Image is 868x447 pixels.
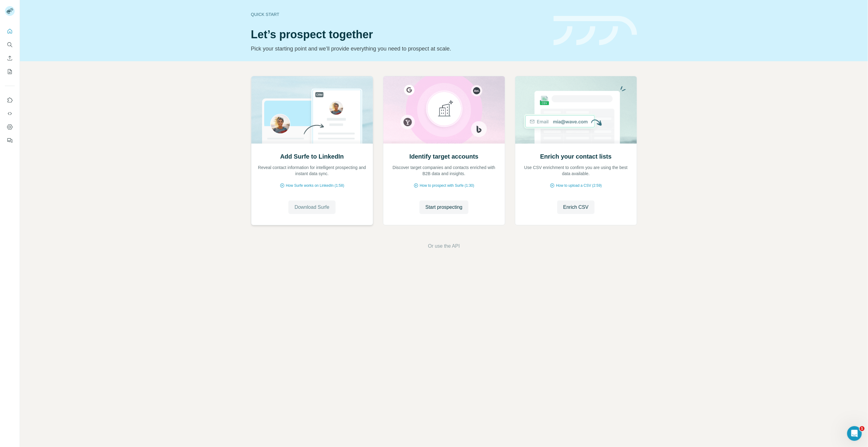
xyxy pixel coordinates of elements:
[409,152,479,161] h2: Identify target accounts
[5,39,15,50] button: Search
[251,76,373,144] img: Add Surfe to LinkedIn
[5,122,15,133] button: Dashboard
[557,201,595,214] button: Enrich CSV
[420,183,474,188] span: How to prospect with Surfe (1:30)
[280,152,344,161] h2: Add Surfe to LinkedIn
[389,164,499,177] p: Discover target companies and contacts enriched with B2B data and insights.
[540,152,611,161] h2: Enrich your contact lists
[847,426,862,441] iframe: Intercom live chat
[5,66,15,77] button: My lists
[251,28,546,41] h1: Let’s prospect together
[251,11,546,17] div: Quick start
[5,135,15,146] button: Feedback
[288,201,336,214] button: Download Surfe
[515,76,637,144] img: Enrich your contact lists
[257,164,367,177] p: Reveal contact information for intelligent prospecting and instant data sync.
[383,76,505,144] img: Identify target accounts
[5,53,15,64] button: Enrich CSV
[5,26,15,37] button: Quick start
[426,204,463,211] span: Start prospecting
[419,201,469,214] button: Start prospecting
[521,164,631,177] p: Use CSV enrichment to confirm you are using the best data available.
[295,204,329,211] span: Download Surfe
[556,183,602,188] span: How to upload a CSV (2:59)
[428,242,460,250] button: Or use the API
[860,426,865,431] span: 1
[286,183,344,188] span: How Surfe works on LinkedIn (1:58)
[5,95,15,106] button: Use Surfe on LinkedIn
[251,44,546,53] p: Pick your starting point and we’ll provide everything you need to prospect at scale.
[563,204,589,211] span: Enrich CSV
[5,108,15,119] button: Use Surfe API
[554,16,637,46] img: banner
